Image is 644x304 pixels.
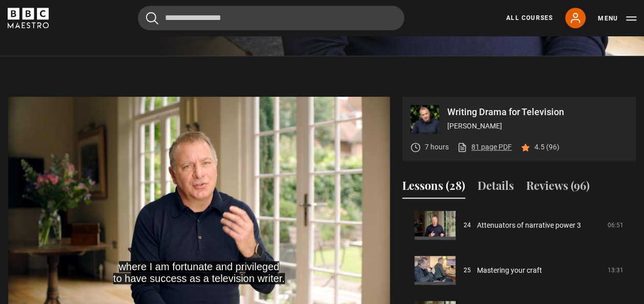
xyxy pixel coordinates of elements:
[477,220,581,231] a: Attenuators of narrative power 3
[477,177,514,199] button: Details
[402,177,465,199] button: Lessons (28)
[457,142,512,153] a: 81 page PDF
[447,121,628,132] p: [PERSON_NAME]
[138,6,404,30] input: Search
[534,142,559,153] p: 4.5 (96)
[477,265,542,276] a: Mastering your craft
[598,13,636,24] button: Toggle navigation
[146,12,158,25] button: Submit the search query
[447,107,628,117] p: Writing Drama for Television
[526,177,590,199] button: Reviews (96)
[425,142,449,153] p: 7 hours
[8,8,49,28] svg: BBC Maestro
[506,13,553,23] a: All Courses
